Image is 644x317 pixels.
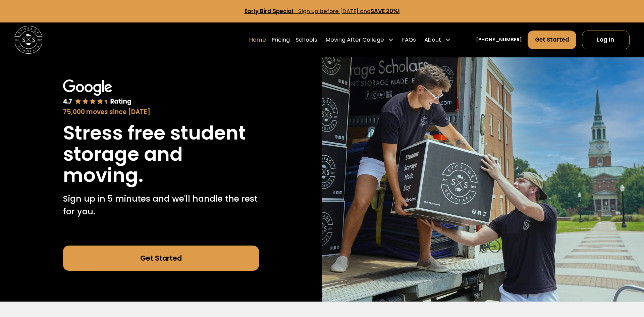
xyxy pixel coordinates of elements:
[476,36,522,44] a: [PHONE_NUMBER]
[582,31,630,49] a: Log In
[63,80,131,106] img: Google 4.7 star rating
[63,246,259,271] a: Get Started
[245,7,400,15] a: Early Bird Special- Sign up before [DATE] andSAVE 20%!
[249,30,266,50] a: Home
[322,57,644,302] img: Storage Scholars makes moving and storage easy.
[371,7,400,15] strong: SAVE 20%!
[296,30,317,50] a: Schools
[402,30,416,50] a: FAQs
[245,7,293,15] strong: Early Bird Special
[424,36,441,44] div: About
[63,107,259,117] div: 75,000 moves since [DATE]
[63,122,259,186] h1: Stress free student storage and moving.
[14,26,42,54] img: Storage Scholars main logo
[63,193,259,218] p: Sign up in 5 minutes and we'll handle the rest for you.
[326,36,384,44] div: Moving After College
[528,31,577,49] a: Get Started
[272,30,290,50] a: Pricing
